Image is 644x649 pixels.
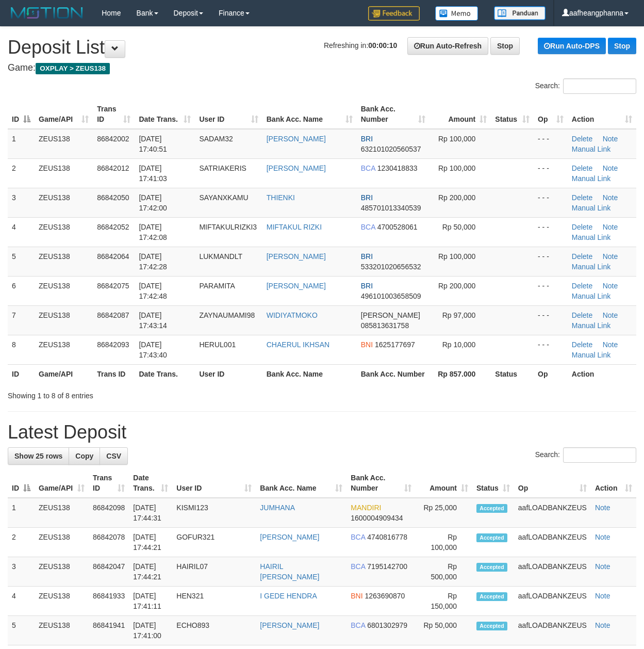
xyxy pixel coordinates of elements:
[603,223,618,231] a: Note
[472,468,514,498] th: Status: activate to sort column ascending
[442,311,476,319] span: Rp 97,000
[476,563,507,572] span: Accepted
[534,276,568,305] td: - - -
[35,217,93,247] td: ZEUS138
[361,223,375,231] span: BCA
[361,252,373,261] span: BRI
[97,223,129,231] span: 86842052
[351,514,403,522] span: Copy 1600004909434 to clipboard
[563,447,636,463] input: Search:
[267,164,326,172] a: [PERSON_NAME]
[8,188,35,217] td: 3
[416,616,472,645] td: Rp 50,000
[416,498,472,528] td: Rp 25,000
[603,282,618,290] a: Note
[572,252,592,261] a: Delete
[260,562,319,581] a: HAIRIL [PERSON_NAME]
[35,247,93,276] td: ZEUS138
[8,498,35,528] td: 1
[262,100,357,129] th: Bank Acc. Name: activate to sort column ascending
[438,164,475,172] span: Rp 100,000
[534,335,568,364] td: - - -
[361,145,421,153] span: Copy 632101020560537 to clipboard
[365,592,405,600] span: Copy 1263690870 to clipboard
[8,217,35,247] td: 4
[375,340,415,349] span: Copy 1625177697 to clipboard
[430,364,491,383] th: Rp 857.000
[603,311,618,319] a: Note
[534,364,568,383] th: Op
[535,78,636,94] label: Search:
[490,37,520,55] a: Stop
[139,193,167,212] span: [DATE] 17:42:00
[35,129,93,159] td: ZEUS138
[199,193,248,202] span: SAYANXKAMU
[97,193,129,202] span: 86842050
[572,351,611,359] a: Manual Link
[351,533,365,541] span: BCA
[514,557,591,587] td: aafLOADBANKZEUS
[267,223,322,231] a: MIFTAKUL RIZKI
[361,164,375,172] span: BCA
[361,311,420,319] span: [PERSON_NAME]
[35,587,89,616] td: ZEUS138
[129,468,172,498] th: Date Trans.: activate to sort column ascending
[367,533,407,541] span: Copy 4740816778 to clipboard
[361,340,373,349] span: BNI
[260,592,317,600] a: I GEDE HENDRA
[89,616,129,645] td: 86841941
[430,100,491,129] th: Amount: activate to sort column ascending
[93,100,135,129] th: Trans ID: activate to sort column ascending
[97,252,129,261] span: 86842064
[139,223,167,241] span: [DATE] 17:42:08
[357,100,430,129] th: Bank Acc. Number: activate to sort column ascending
[416,528,472,557] td: Rp 100,000
[139,252,167,271] span: [DATE] 17:42:28
[572,193,592,202] a: Delete
[100,447,128,465] a: CSV
[8,276,35,305] td: 6
[351,504,381,512] span: MANDIRI
[267,340,329,349] a: CHAERUL IKHSAN
[346,468,415,498] th: Bank Acc. Number: activate to sort column ascending
[35,335,93,364] td: ZEUS138
[199,282,235,290] span: PARAMITA
[608,38,636,54] a: Stop
[351,592,362,600] span: BNI
[172,528,256,557] td: GOFUR321
[476,504,507,513] span: Accepted
[367,562,407,571] span: Copy 7195142700 to clipboard
[89,528,129,557] td: 86842078
[172,498,256,528] td: KISMI123
[97,311,129,319] span: 86842087
[377,223,418,231] span: Copy 4700528061 to clipboard
[603,252,618,261] a: Note
[267,193,295,202] a: THIENKI
[514,528,591,557] td: aafLOADBANKZEUS
[534,217,568,247] td: - - -
[172,616,256,645] td: ECHO893
[538,38,606,54] a: Run Auto-DPS
[438,193,475,202] span: Rp 200,000
[438,135,475,143] span: Rp 100,000
[93,364,135,383] th: Trans ID
[595,621,610,629] a: Note
[106,452,121,460] span: CSV
[603,340,618,349] a: Note
[514,587,591,616] td: aafLOADBANKZEUS
[572,145,611,153] a: Manual Link
[595,533,610,541] a: Note
[89,468,129,498] th: Trans ID: activate to sort column ascending
[8,468,35,498] th: ID: activate to sort column descending
[35,528,89,557] td: ZEUS138
[603,193,618,202] a: Note
[8,129,35,159] td: 1
[35,276,93,305] td: ZEUS138
[14,452,62,460] span: Show 25 rows
[476,533,507,542] span: Accepted
[89,498,129,528] td: 86842098
[8,587,35,616] td: 4
[572,292,611,300] a: Manual Link
[377,164,418,172] span: Copy 1230418833 to clipboard
[572,204,611,212] a: Manual Link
